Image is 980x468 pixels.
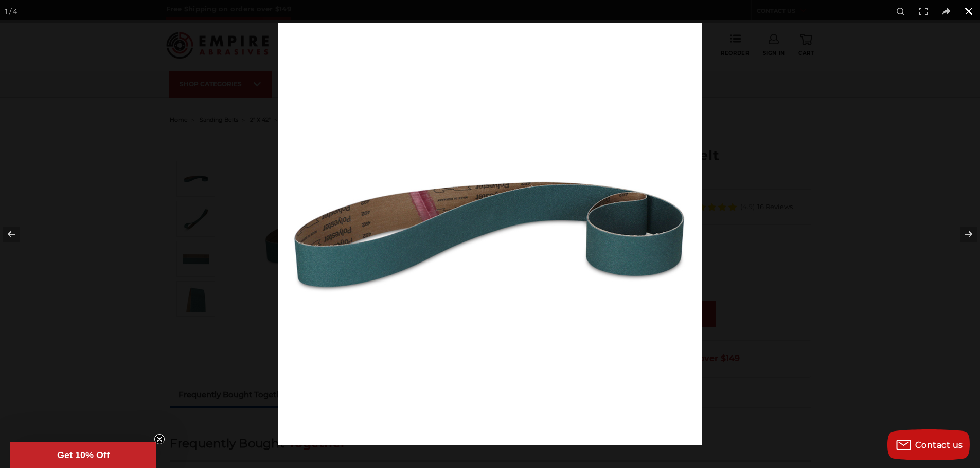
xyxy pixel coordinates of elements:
[57,450,110,460] span: Get 10% Off
[944,209,980,260] button: Next (arrow right)
[10,442,156,468] div: Get 10% OffClose teaser
[887,429,970,460] button: Contact us
[915,440,963,450] span: Contact us
[278,23,702,445] img: 2_x_42_Zirconia_Sanding_Belt_-1__40616.1586543093.jpg
[154,434,165,444] button: Close teaser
